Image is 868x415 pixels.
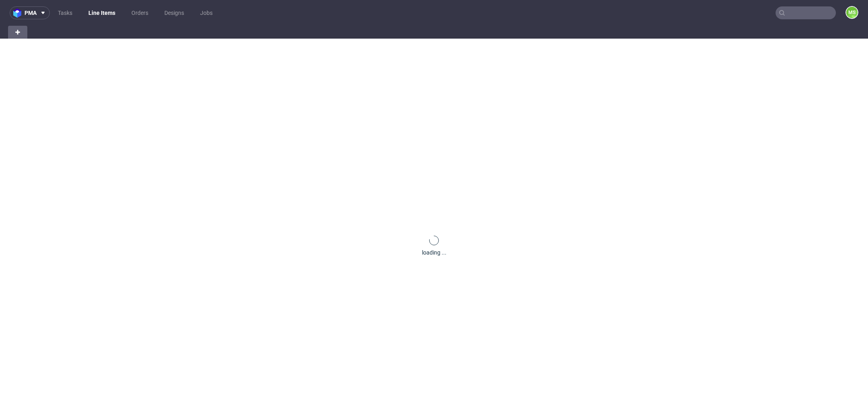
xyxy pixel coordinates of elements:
a: Jobs [195,6,217,19]
a: Orders [127,6,153,19]
span: pma [25,10,37,16]
figcaption: MS [846,7,858,18]
a: Line Items [84,6,120,19]
img: logo [13,8,25,18]
a: Designs [160,6,189,19]
div: loading ... [422,249,446,257]
button: pma [10,6,50,19]
a: Tasks [53,6,77,19]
